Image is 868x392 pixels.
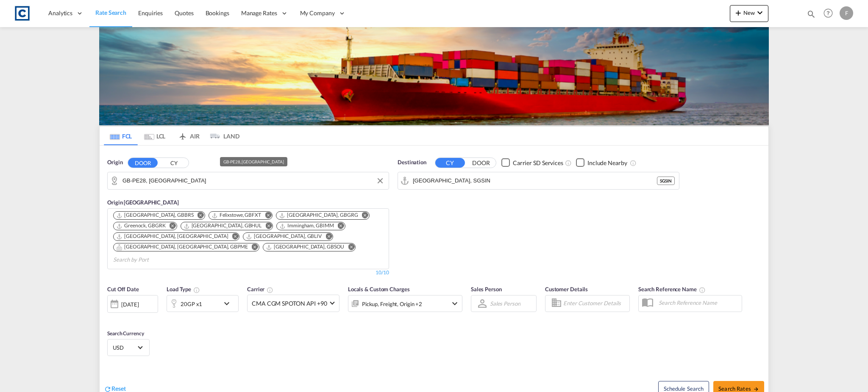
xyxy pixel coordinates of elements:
span: Manage Rates [241,9,277,17]
img: 1fdb9190129311efbfaf67cbb4249bed.jpeg [13,4,32,23]
md-icon: icon-airplane [178,131,188,138]
div: GB-PE28, [GEOGRAPHIC_DATA] [223,157,284,166]
md-tab-item: LAND [206,127,239,145]
button: Remove [342,243,355,252]
div: Press delete to remove this chip. [211,212,263,219]
md-icon: Your search will be saved by the below given name [699,287,706,293]
span: Rate Search [95,9,126,16]
div: Press delete to remove this chip. [246,233,323,240]
button: Remove [192,212,205,220]
div: Press delete to remove this chip. [116,243,250,251]
span: Origin [107,158,122,167]
img: LCL+%26+FCL+BACKGROUND.png [99,27,769,125]
span: Cut Off Date [107,286,139,293]
input: Search by Door [122,174,384,187]
div: Immingham, GBIMM [279,222,334,229]
div: Southampton, GBSOU [266,243,345,251]
span: CMA CGM SPOTON API +90 [252,299,327,308]
div: Grangemouth, GBGRG [279,212,358,219]
div: F [840,6,853,20]
span: Sales Person [471,286,502,293]
div: London Gateway Port, GBLGP [116,233,228,240]
span: Search Currency [107,330,144,337]
md-select: Sales Person [489,297,521,309]
md-checkbox: Checkbox No Ink [501,158,563,167]
button: DOOR [128,158,158,168]
div: Help [821,6,840,21]
div: Press delete to remove this chip. [184,222,264,229]
span: Analytics [48,9,72,17]
md-checkbox: Checkbox No Ink [576,158,627,167]
button: Remove [332,222,345,231]
div: Press delete to remove this chip. [279,212,360,219]
div: Bristol, GBBRS [116,212,194,219]
span: Enquiries [138,9,163,17]
div: Pickup Freight Origin Origin Custom Factory Stuffing [362,298,422,310]
div: 10/10 [376,269,389,276]
button: Remove [356,212,369,220]
div: Carrier SD Services [513,159,563,167]
md-pagination-wrapper: Use the left and right arrow keys to navigate between tabs [104,127,239,145]
input: Search by Port [113,253,194,267]
input: Search by Port [413,174,657,187]
button: Remove [260,222,273,231]
div: Greenock, GBGRK [116,222,166,229]
button: DOOR [466,158,496,168]
div: [DATE] [107,295,158,313]
button: Remove [226,233,239,241]
span: Bookings [206,9,229,17]
div: Press delete to remove this chip. [279,222,335,229]
span: Reset [111,385,126,392]
div: Press delete to remove this chip. [266,243,346,251]
md-icon: icon-chevron-down [755,8,765,18]
button: CY [159,158,189,168]
button: Remove [259,212,272,220]
button: icon-plus 400-fgNewicon-chevron-down [730,5,768,22]
md-tab-item: AIR [172,127,206,145]
span: Carrier [247,286,273,293]
md-icon: icon-chevron-down [222,298,236,309]
button: CY [435,158,465,168]
md-input-container: Singapore, SGSIN [398,172,679,189]
md-icon: icon-information-outline [193,287,200,293]
div: Portsmouth, HAM, GBPME [116,243,248,251]
md-input-container: GB-PE28, Huntingdonshire [108,172,389,189]
span: Help [821,6,835,20]
input: Search Reference Name [654,296,742,309]
div: Press delete to remove this chip. [116,222,167,229]
span: Customer Details [545,286,588,293]
md-icon: icon-plus 400-fg [733,8,743,18]
md-tab-item: FCL [104,127,138,145]
div: Include Nearby [587,159,627,167]
span: Search Rates [718,385,759,392]
div: 20GP x1 [181,298,202,310]
button: Clear Input [374,174,387,187]
md-icon: icon-arrow-right [753,386,759,392]
md-select: Select Currency: $ USDUnited States Dollar [112,341,145,353]
div: Press delete to remove this chip. [116,233,230,240]
span: Locals & Custom Charges [348,286,410,293]
span: Destination [398,158,426,167]
md-chips-wrap: Chips container. Use arrow keys to select chips. [112,209,384,267]
div: icon-magnify [807,9,816,22]
div: SGSIN [657,177,675,185]
span: Load Type [167,286,200,293]
button: Remove [320,233,333,241]
md-icon: icon-magnify [807,9,816,19]
div: Liverpool, GBLIV [246,233,322,240]
input: Enter Customer Details [563,297,627,310]
button: Remove [246,243,259,252]
div: Hull, GBHUL [184,222,262,229]
span: New [733,9,765,16]
span: Search Reference Name [638,286,706,293]
span: Origin [GEOGRAPHIC_DATA] [107,199,179,206]
div: [DATE] [121,301,139,308]
span: Quotes [175,9,193,17]
md-icon: Unchecked: Search for CY (Container Yard) services for all selected carriers.Checked : Search for... [565,160,572,166]
md-icon: icon-chevron-down [450,298,460,309]
span: My Company [300,9,335,17]
md-icon: The selected Trucker/Carrierwill be displayed in the rate results If the rates are from another f... [267,287,273,293]
div: Press delete to remove this chip. [116,212,195,219]
md-tab-item: LCL [138,127,172,145]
